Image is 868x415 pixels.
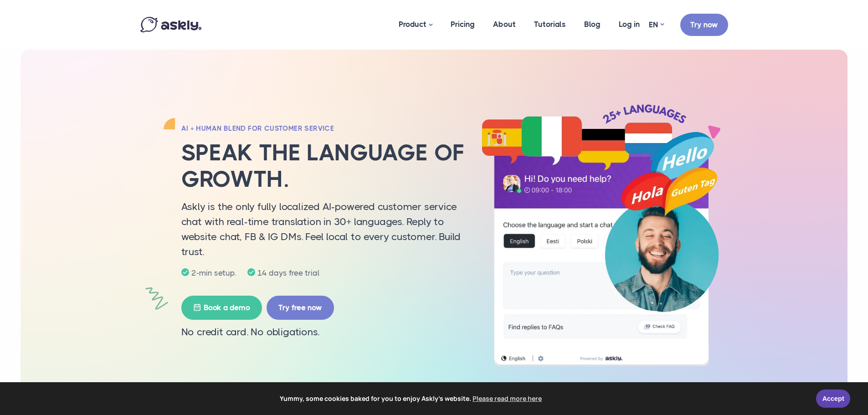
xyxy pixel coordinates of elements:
[610,2,649,46] a: Log in
[140,17,201,32] img: Askly
[816,389,850,408] a: Accept
[181,296,262,320] a: Book a demo
[649,18,664,31] a: EN
[181,140,468,192] h1: Speak the language of growth.
[442,2,484,46] a: Pricing
[255,268,322,277] span: 14 days free trial
[181,199,468,259] p: Askly is the only fully localized AI-powered customer service chat with real-time translation in ...
[189,268,238,277] span: 2-min setup.
[680,14,728,36] a: Try now
[525,2,575,46] a: Tutorials
[482,104,719,366] img: chat-window-multilanguage-ai.webp
[267,296,334,320] a: Try free now
[390,2,442,47] a: Product
[471,392,543,405] a: learn more about cookies
[484,2,525,46] a: About
[181,124,468,133] h2: AI + HUMAN BLEND FOR CUSTOMER SERVICE
[575,2,610,46] a: Blog
[181,324,468,340] p: No credit card. No obligations.
[13,392,810,405] span: Yummy, some cookies baked for you to enjoy Askly's website.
